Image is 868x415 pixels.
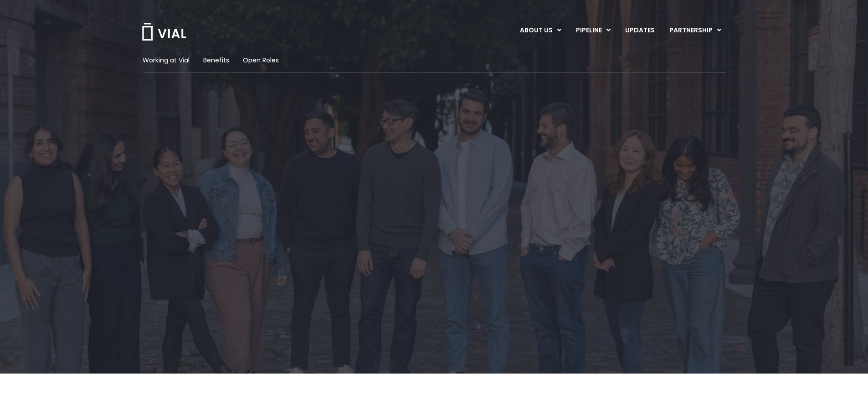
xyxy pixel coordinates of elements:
[203,56,229,65] a: Benefits
[662,23,729,38] a: PARTNERSHIPMenu Toggle
[513,23,568,38] a: ABOUT USMenu Toggle
[143,56,190,65] a: Working at Vial
[141,23,187,41] img: Vial Logo
[569,23,617,38] a: PIPELINEMenu Toggle
[243,56,279,65] a: Open Roles
[618,23,662,38] a: UPDATES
